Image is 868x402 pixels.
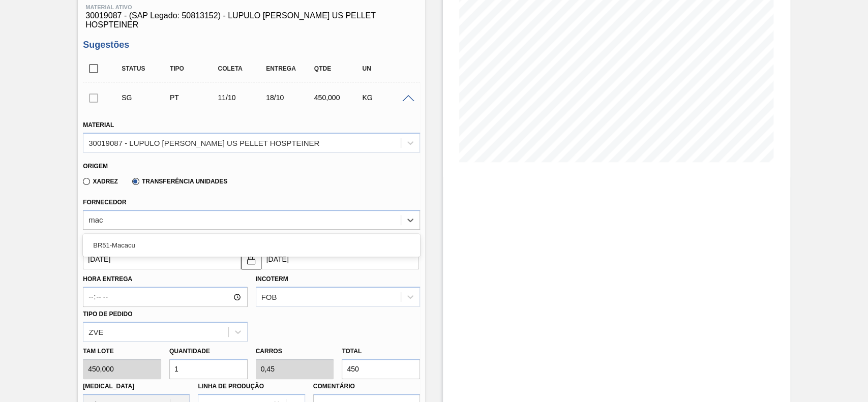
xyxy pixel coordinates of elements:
div: Coleta [215,65,268,72]
div: Pedido de Transferência [167,94,220,102]
div: Tipo [167,65,220,72]
div: UN [360,65,412,72]
label: Fornecedor [83,199,126,206]
label: Comentário [313,379,420,394]
div: FOB [261,293,277,301]
label: [MEDICAL_DATA] [83,383,134,390]
div: BR51-Macacu [83,236,420,255]
label: Transferência Unidades [132,178,227,185]
label: Incoterm [256,275,288,283]
label: Linha de Produção [198,383,264,390]
label: Quantidade [169,348,210,355]
label: Hora Entrega [83,272,247,287]
label: Xadrez [83,178,118,185]
div: Qtde [312,65,365,72]
label: Origem [83,163,108,170]
span: Material ativo [85,4,417,10]
label: Tam lote [83,344,161,359]
div: 450,000 [312,94,365,102]
div: ZVE [88,327,103,336]
input: dd/mm/yyyy [83,249,241,269]
button: locked [241,249,261,269]
input: dd/mm/yyyy [261,249,419,269]
div: 18/10/2025 [263,94,316,102]
img: locked [245,253,257,265]
div: Entrega [263,65,316,72]
label: Total [342,348,362,355]
div: Status [119,65,172,72]
div: 30019087 - LUPULO [PERSON_NAME] US PELLET HOSPTEINER [88,138,319,147]
div: Sugestão Criada [119,94,172,102]
label: Material [83,121,114,129]
span: 30019087 - (SAP Legado: 50813152) - LUPULO [PERSON_NAME] US PELLET HOSPTEINER [85,11,417,29]
div: 11/10/2025 [215,94,268,102]
div: KG [360,94,412,102]
h3: Sugestões [83,40,420,50]
label: Tipo de pedido [83,311,132,318]
label: Carros [256,348,282,355]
